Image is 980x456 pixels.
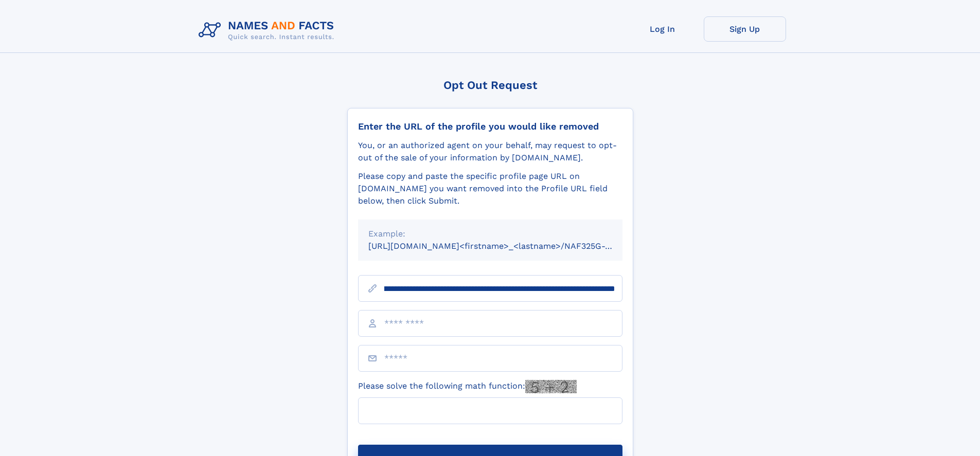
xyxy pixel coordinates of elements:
[358,380,577,393] label: Please solve the following math function:
[194,16,343,44] img: Logo Names and Facts
[358,170,622,207] div: Please copy and paste the specific profile page URL on [DOMAIN_NAME] you want removed into the Pr...
[368,241,642,251] small: [URL][DOMAIN_NAME]<firstname>_<lastname>/NAF325G-xxxxxxxx
[621,16,704,42] a: Log In
[347,79,633,92] div: Opt Out Request
[358,139,622,164] div: You, or an authorized agent on your behalf, may request to opt-out of the sale of your informatio...
[368,228,612,240] div: Example:
[358,121,622,132] div: Enter the URL of the profile you would like removed
[704,16,786,42] a: Sign Up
